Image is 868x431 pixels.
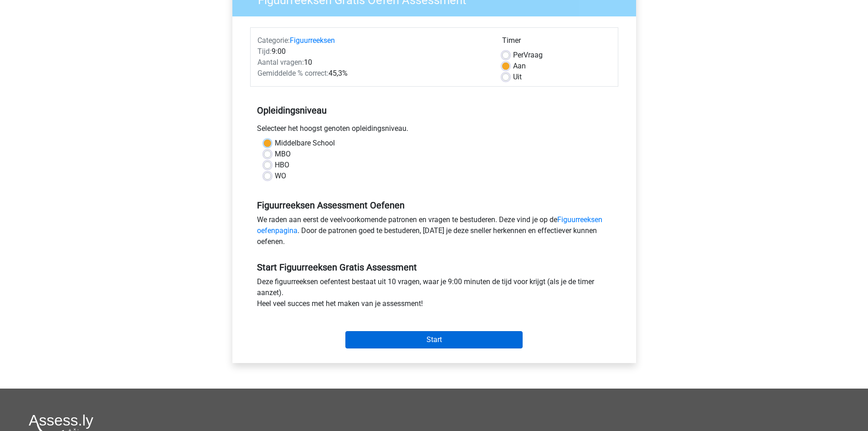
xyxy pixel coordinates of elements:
h5: Figuurreeksen Assessment Oefenen [257,200,611,211]
span: Per [513,51,524,59]
h5: Start Figuurreeksen Gratis Assessment [257,262,611,273]
input: Start [345,331,523,348]
div: 9:00 [251,46,495,57]
div: Deze figuurreeksen oefentest bestaat uit 10 vragen, waar je 9:00 minuten de tijd voor krijgt (als... [250,276,618,313]
label: Uit [513,72,522,83]
span: Tijd: [257,47,272,56]
div: 45,3% [251,68,495,79]
label: MBO [275,149,291,160]
div: We raden aan eerst de veelvoorkomende patronen en vragen te bestuderen. Deze vind je op de . Door... [250,214,618,251]
div: Timer [502,35,611,50]
h5: Opleidingsniveau [257,101,611,119]
label: HBO [275,160,289,171]
div: 10 [251,57,495,68]
label: Vraag [513,50,543,61]
label: WO [275,171,286,182]
span: Gemiddelde % correct: [257,69,329,78]
label: Middelbare School [275,138,335,149]
a: Figuurreeksen [290,36,335,45]
span: Aantal vragen: [257,58,304,67]
span: Categorie: [257,36,290,45]
label: Aan [513,61,526,72]
div: Selecteer het hoogst genoten opleidingsniveau. [250,123,618,138]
